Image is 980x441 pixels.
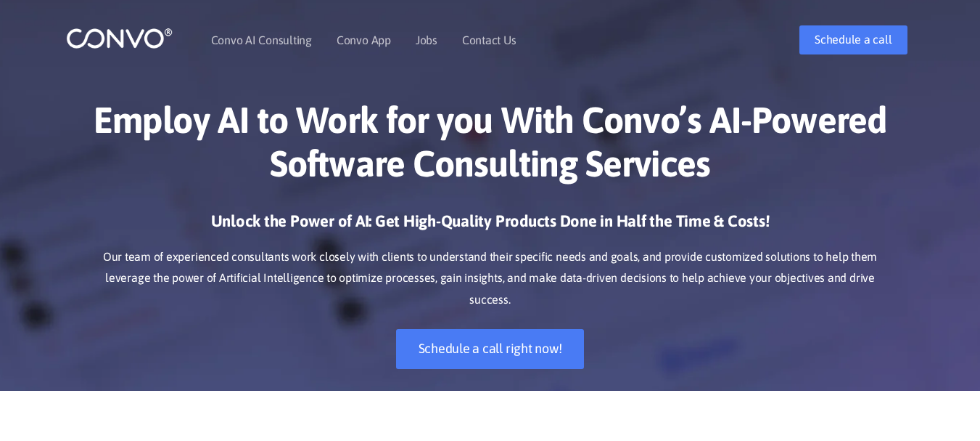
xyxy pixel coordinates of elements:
[211,34,312,46] a: Convo AI Consulting
[416,34,437,46] a: Jobs
[88,246,893,312] p: Our team of experienced consultants work closely with clients to understand their specific needs ...
[799,25,907,54] a: Schedule a call
[66,27,173,49] img: logo_1.png
[88,98,893,196] h1: Employ AI to Work for you With Convo’s AI-Powered Software Consulting Services
[337,34,391,46] a: Convo App
[88,211,893,243] h3: Unlock the Power of AI: Get High-Quality Products Done in Half the Time & Costs!
[396,329,585,369] a: Schedule a call right now!
[462,34,516,46] a: Contact Us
